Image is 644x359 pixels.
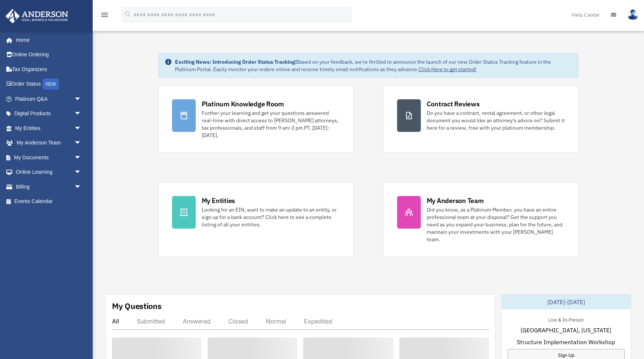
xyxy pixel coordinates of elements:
[124,10,132,18] i: search
[100,13,109,19] a: menu
[74,165,89,180] span: arrow_drop_down
[202,109,340,139] div: Further your learning and get your questions answered real-time with direct access to [PERSON_NAM...
[5,92,93,106] a: Platinum Q&Aarrow_drop_down
[158,86,354,153] a: Platinum Knowledge Room Further your learning and get your questions answered real-time with dire...
[5,121,93,136] a: My Entitiesarrow_drop_down
[112,300,162,312] div: My Questions
[521,326,611,335] span: [GEOGRAPHIC_DATA], [US_STATE]
[3,9,70,23] img: Anderson Advisors Platinum Portal
[74,179,89,195] span: arrow_drop_down
[43,79,59,90] div: NEW
[5,194,93,209] a: Events Calendar
[542,315,589,323] div: Live & In-Person
[383,182,579,257] a: My Anderson Team Did you know, as a Platinum Member, you have an entire professional team at your...
[5,106,93,121] a: Digital Productsarrow_drop_down
[517,338,615,346] span: Structure Implementation Workshop
[627,9,638,20] img: User Pic
[175,58,572,73] div: Based on your feedback, we're thrilled to announce the launch of our new Order Status Tracking fe...
[5,77,93,92] a: Order StatusNEW
[304,318,332,325] div: Expedited
[266,318,286,325] div: Normal
[5,150,93,165] a: My Documentsarrow_drop_down
[100,10,109,19] i: menu
[5,136,93,150] a: My Anderson Teamarrow_drop_down
[74,106,89,122] span: arrow_drop_down
[427,206,565,243] div: Did you know, as a Platinum Member, you have an entire professional team at your disposal? Get th...
[383,86,579,153] a: Contract Reviews Do you have a contract, rental agreement, or other legal document you would like...
[427,99,480,109] div: Contract Reviews
[228,318,248,325] div: Closed
[74,150,89,165] span: arrow_drop_down
[5,165,93,180] a: Online Learningarrow_drop_down
[502,295,631,309] div: [DATE]-[DATE]
[202,196,235,205] div: My Entities
[74,136,89,151] span: arrow_drop_down
[137,318,165,325] div: Submitted
[427,196,484,205] div: My Anderson Team
[74,92,89,107] span: arrow_drop_down
[175,59,297,65] strong: Exciting News: Introducing Order Status Tracking!
[419,66,476,73] a: Click Here to get started!
[5,33,89,47] a: Home
[74,121,89,136] span: arrow_drop_down
[5,47,93,62] a: Online Ordering
[158,182,354,257] a: My Entities Looking for an EIN, want to make an update to an entity, or sign up for a bank accoun...
[183,318,211,325] div: Answered
[202,99,284,109] div: Platinum Knowledge Room
[202,206,340,228] div: Looking for an EIN, want to make an update to an entity, or sign up for a bank account? Click her...
[5,62,93,77] a: Tax Organizers
[112,318,119,325] div: All
[427,109,565,132] div: Do you have a contract, rental agreement, or other legal document you would like an attorney's ad...
[5,179,93,194] a: Billingarrow_drop_down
